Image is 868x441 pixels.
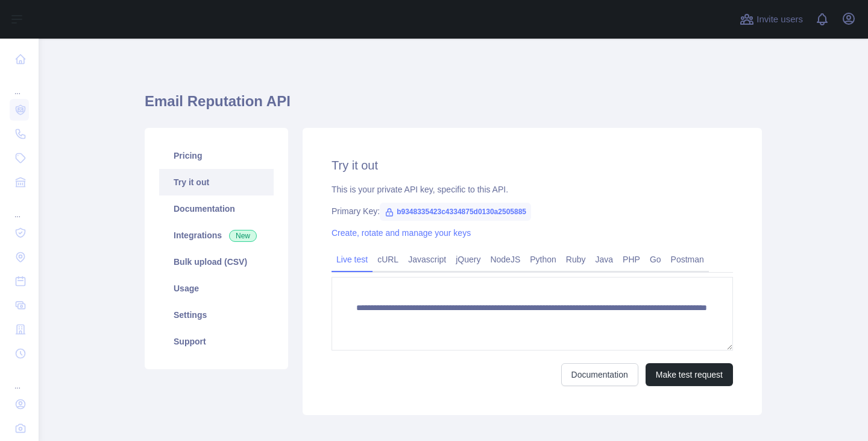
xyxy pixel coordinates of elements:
[332,250,373,269] a: Live test
[10,367,29,391] div: ...
[159,275,274,302] a: Usage
[646,363,733,386] button: Make test request
[451,250,485,269] a: jQuery
[380,203,531,221] span: b9348335423c4334875d0130a2505885
[737,10,805,29] button: Invite users
[332,205,733,217] div: Primary Key:
[159,249,274,275] a: Bulk upload (CSV)
[159,195,274,222] a: Documentation
[10,195,29,220] div: ...
[561,250,591,269] a: Ruby
[373,250,403,269] a: cURL
[159,328,274,355] a: Support
[159,142,274,169] a: Pricing
[145,92,762,121] h1: Email Reputation API
[159,169,274,195] a: Try it out
[666,250,709,269] a: Postman
[618,250,645,269] a: PHP
[159,302,274,328] a: Settings
[332,228,471,238] a: Create, rotate and manage your keys
[645,250,666,269] a: Go
[525,250,561,269] a: Python
[10,72,29,97] div: ...
[561,363,638,386] a: Documentation
[332,157,733,174] h2: Try it out
[332,183,733,195] div: This is your private API key, specific to this API.
[591,250,618,269] a: Java
[756,13,803,27] span: Invite users
[159,222,274,249] a: Integrations New
[403,250,451,269] a: Javascript
[485,250,525,269] a: NodeJS
[229,230,257,242] span: New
